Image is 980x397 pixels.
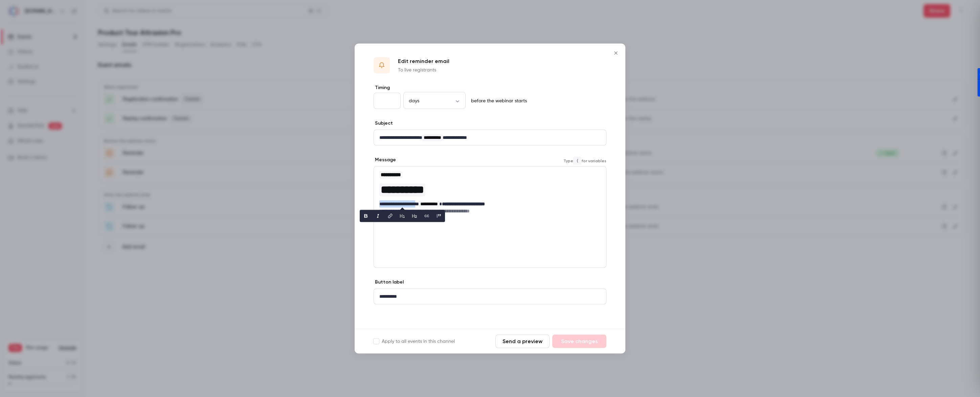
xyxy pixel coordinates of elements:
[573,156,581,165] code: {
[563,156,606,165] span: Type for variables
[403,97,466,104] div: days
[374,279,404,286] label: Button label
[398,67,449,74] p: To live registrants
[373,211,383,222] button: italic
[360,211,371,222] button: bold
[374,156,396,163] label: Message
[374,130,606,145] div: editor
[433,211,444,222] button: blockquote
[495,335,550,348] button: Send a preview
[609,46,623,60] button: Close
[374,167,606,218] div: editor
[385,211,396,222] button: link
[374,338,455,345] label: Apply to all events in this channel
[398,57,449,65] p: Edit reminder email
[374,289,606,304] div: editor
[468,98,527,104] p: before the webinar starts
[374,120,393,127] label: Subject
[374,84,606,91] label: Timing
